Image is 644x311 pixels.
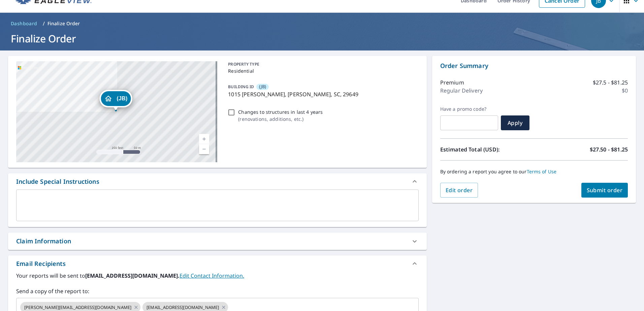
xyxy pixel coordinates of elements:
a: EditContactInfo [180,272,244,279]
div: Email Recipients [8,255,427,272]
span: [PERSON_NAME][EMAIL_ADDRESS][DOMAIN_NAME] [20,304,135,311]
label: Send a copy of the report to: [16,287,419,295]
button: Submit order [581,183,628,198]
b: [EMAIL_ADDRESS][DOMAIN_NAME]. [85,272,180,279]
p: Premium [440,78,464,87]
p: Residential [228,67,416,74]
label: Your reports will be sent to [16,272,419,280]
label: Have a promo code? [440,106,498,112]
div: Include Special Instructions [16,177,99,186]
p: Finalize Order [47,20,80,27]
div: Claim Information [8,233,427,250]
a: Dashboard [8,18,40,29]
a: Current Level 17, Zoom In [199,134,209,144]
p: PROPERTY TYPE [228,61,416,67]
span: [EMAIL_ADDRESS][DOMAIN_NAME] [142,304,223,311]
p: BUILDING ID [228,84,254,90]
p: $27.50 - $81.25 [590,145,628,153]
a: Terms of Use [527,168,557,175]
p: Changes to structures in last 4 years [238,108,323,115]
li: / [43,20,45,28]
p: $27.5 - $81.25 [593,78,628,87]
div: Claim Information [16,237,71,246]
p: Estimated Total (USD): [440,145,534,153]
span: Edit order [446,186,473,194]
p: 1015 [PERSON_NAME], [PERSON_NAME], SC, 29649 [228,90,416,98]
nav: breadcrumb [8,18,636,29]
div: Email Recipients [16,259,66,268]
button: Apply [501,115,529,130]
p: By ordering a report you agree to our [440,169,628,175]
h1: Finalize Order [8,32,636,45]
p: Regular Delivery [440,87,483,95]
p: Order Summary [440,61,628,70]
span: Dashboard [11,20,37,27]
div: Include Special Instructions [8,173,427,189]
span: (JB) [117,96,128,101]
button: Edit order [440,183,478,198]
div: Dropped pin, building (JB), Residential property, 1015 Wingert Rd Greenwood, SC 29649 [100,90,132,111]
p: ( renovations, additions, etc. ) [238,115,323,123]
span: (JB) [259,83,266,90]
a: Current Level 17, Zoom Out [199,144,209,154]
span: Apply [506,119,524,127]
span: Submit order [587,186,623,194]
p: $0 [622,87,628,95]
